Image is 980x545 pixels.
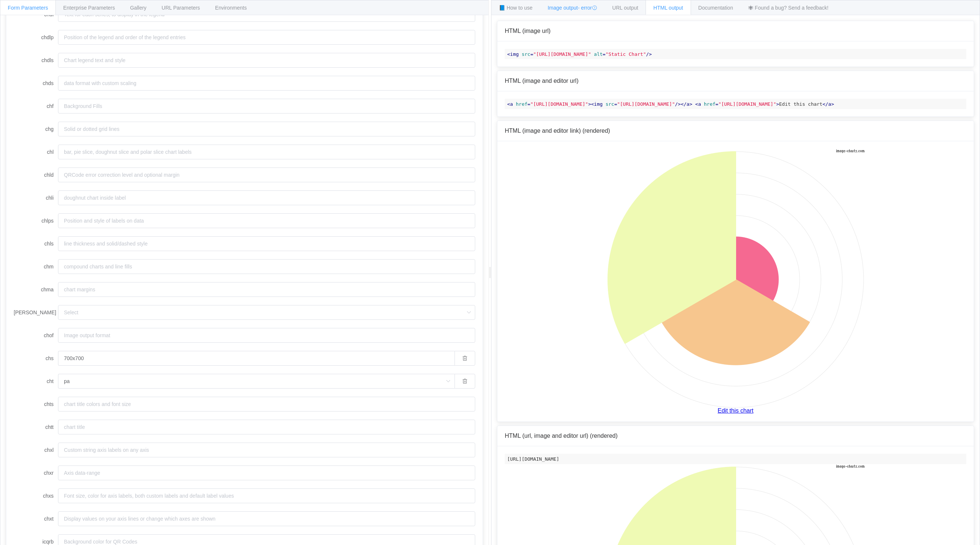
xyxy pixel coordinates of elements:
input: Position of the legend and order of the legend entries [58,30,475,45]
img: chart [606,149,865,407]
label: chs [14,351,58,366]
span: HTML (image and editor link) (rendered) [505,128,610,134]
span: 📘 How to use [499,5,532,11]
label: chtt [14,420,58,434]
label: chxt [14,511,58,526]
label: chts [14,397,58,412]
input: Axis data-range [58,466,475,480]
span: src [606,101,614,107]
input: chart margins [58,282,475,297]
span: "[URL][DOMAIN_NAME]" [530,101,588,107]
span: a [698,101,701,107]
span: URL output [612,5,638,11]
span: URL Parameters [161,5,200,11]
label: cht [14,374,58,389]
label: chf [14,99,58,114]
span: < = = /> [507,51,652,57]
label: chli [14,190,58,205]
span: Image output [548,5,597,11]
input: Chart size (<width>x<height>) [58,351,455,366]
span: img [594,101,602,107]
label: chof [14,328,58,343]
span: img [510,51,518,57]
span: HTML output [653,5,683,11]
input: compound charts and line fills [58,259,475,274]
label: chdlp [14,30,58,45]
a: Edit this chart [505,407,966,414]
input: line thickness and solid/dashed style [58,236,475,251]
span: a [687,101,690,107]
span: "Static Chart" [606,51,646,57]
input: Solid or dotted grid lines [58,122,475,136]
input: Background Fills [58,99,475,114]
label: chg [14,122,58,136]
label: chma [14,282,58,297]
input: Font size, color for axis labels, both custom labels and default label values [58,488,475,503]
span: Environments [215,5,247,11]
label: chlps [14,213,58,228]
span: "[URL][DOMAIN_NAME]" [533,51,591,57]
code: [URL][DOMAIN_NAME] [505,454,966,464]
span: Form Parameters [8,5,48,11]
span: - error [578,5,597,11]
label: chl [14,145,58,159]
input: Image output format [58,328,475,343]
input: bar, pie slice, doughnut slice and polar slice chart labels [58,145,475,159]
span: "[URL][DOMAIN_NAME]" [617,101,675,107]
input: QRCode error correction level and optional margin [58,167,475,182]
span: alt [594,51,602,57]
span: "[URL][DOMAIN_NAME]" [718,101,776,107]
span: a [828,101,831,107]
span: Enterprise Parameters [63,5,115,11]
span: 🕷 Found a bug? Send a feedback! [748,5,828,11]
label: chxr [14,466,58,480]
span: href [704,101,715,107]
input: chart title colors and font size [58,397,475,412]
label: [PERSON_NAME] [14,305,58,320]
input: chart title [58,420,475,434]
input: Position and style of labels on data [58,213,475,228]
span: < = > [507,101,591,107]
span: src [522,51,530,57]
input: data format with custom scaling [58,76,475,91]
input: Chart legend text and style [58,53,475,68]
label: chld [14,167,58,182]
span: HTML (image and editor url) [505,78,578,84]
code: Edit this chart [505,99,966,109]
span: Documentation [698,5,733,11]
span: a [510,101,513,107]
span: HTML (image url) [505,28,551,34]
label: chls [14,236,58,251]
span: </ > [681,101,692,107]
input: doughnut chart inside label [58,190,475,205]
label: chdls [14,53,58,68]
span: Gallery [130,5,146,11]
input: Custom string axis labels on any axis [58,443,475,457]
span: href [516,101,527,107]
label: chxs [14,488,58,503]
span: HTML (url, image and editor url) (rendered) [505,433,617,439]
input: Select [58,305,475,320]
label: chxl [14,443,58,457]
input: Display values on your axis lines or change which axes are shown [58,511,475,526]
span: < = > [695,101,779,107]
span: < = /> [591,101,681,107]
span: </ > [823,101,834,107]
label: chds [14,76,58,91]
label: chm [14,259,58,274]
input: Select [58,374,455,389]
